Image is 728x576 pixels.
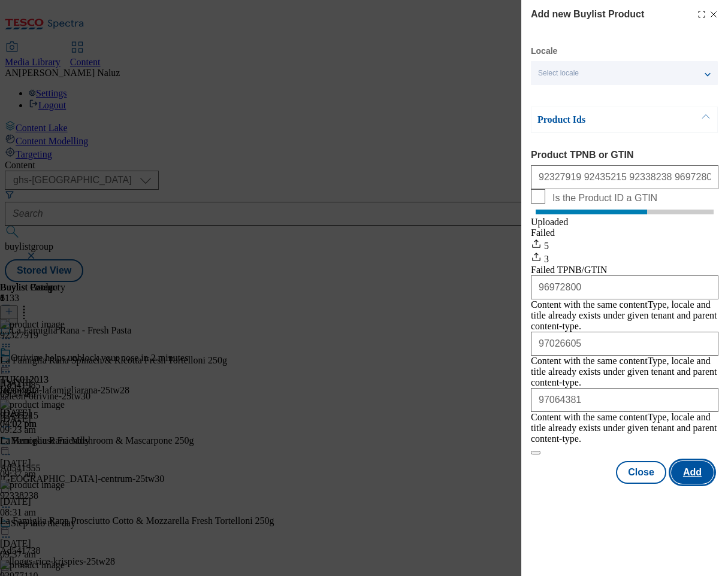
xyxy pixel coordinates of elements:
span: Select locale [538,69,579,78]
span: Is the Product ID a GTIN [552,193,657,204]
div: Content with the same contentType, locale and title already exists under given tenant and parent ... [531,356,718,388]
div: Failed TPNB/GTIN [531,265,718,275]
label: Product TPNB or GTIN [531,150,718,160]
button: Add [671,461,714,484]
div: Uploaded [531,217,718,228]
div: Content with the same contentType, locale and title already exists under given tenant and parent ... [531,299,718,332]
button: Close [616,461,666,484]
input: Enter 1 or 20 space separated Product TPNB or GTIN [531,165,718,189]
div: 5 [531,238,718,251]
div: 3 [531,251,718,265]
button: Select locale [531,61,718,85]
h4: Add new Buylist Product [531,7,644,22]
p: Product Ids [537,114,663,126]
label: Locale [531,48,557,54]
div: Failed [531,228,718,238]
div: Content with the same contentType, locale and title already exists under given tenant and parent ... [531,412,718,444]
